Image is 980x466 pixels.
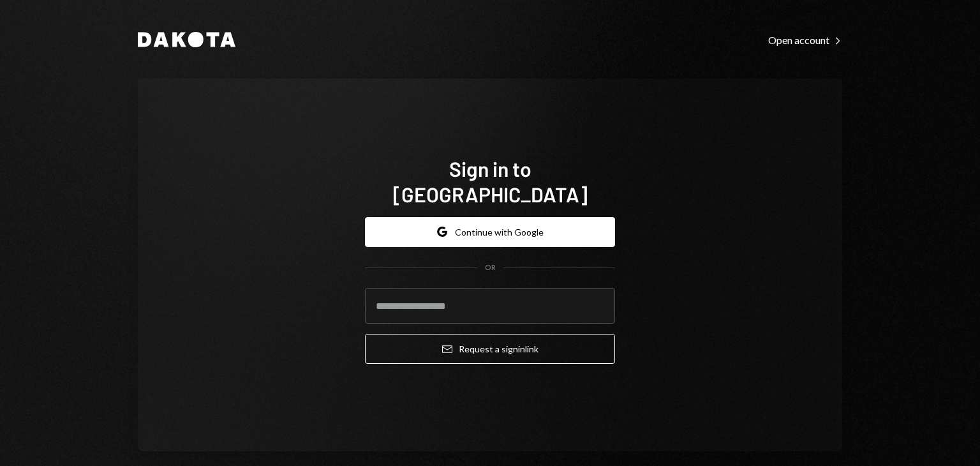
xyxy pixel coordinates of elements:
[485,262,496,273] div: OR
[365,217,615,247] button: Continue with Google
[768,33,842,47] a: Open account
[365,334,615,364] button: Request a signinlink
[365,156,615,207] h1: Sign in to [GEOGRAPHIC_DATA]
[768,34,842,47] div: Open account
